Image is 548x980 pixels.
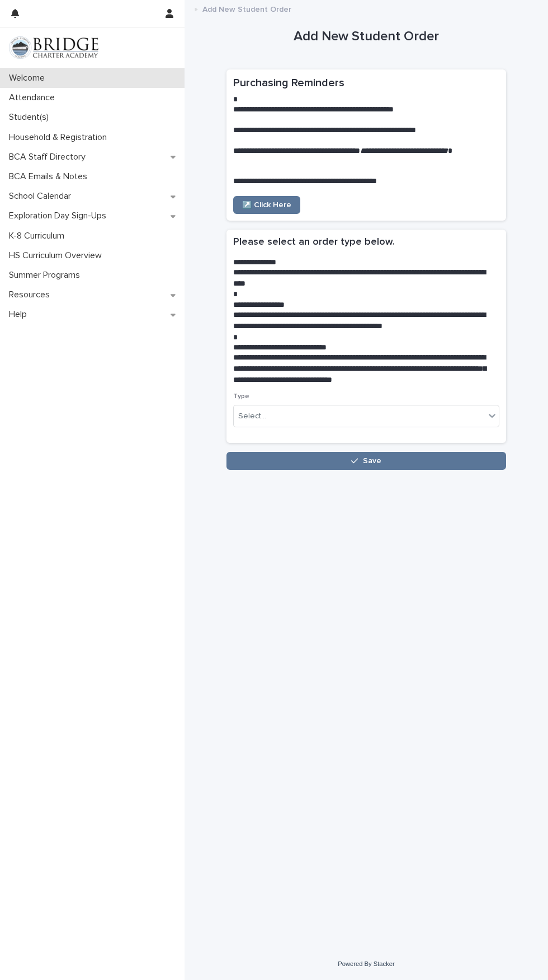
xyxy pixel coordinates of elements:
[4,270,89,281] p: Summer Programs
[4,152,95,162] p: BCA Staff Directory
[363,457,381,465] span: Save
[242,201,291,209] span: ↗️ Click Here
[233,236,395,249] h2: Please select an order type below.
[4,191,80,202] p: School Calendar
[4,92,64,103] p: Attendance
[4,309,36,320] p: Help
[4,250,111,261] p: HS Curriculum Overview
[4,73,54,83] p: Welcome
[4,211,115,221] p: Exploration Day Sign-Ups
[9,36,98,59] img: V1C1m3IdTEidaUdm9Hs0
[4,112,58,123] p: Student(s)
[233,76,499,90] h2: Purchasing Reminders
[226,452,506,470] button: Save
[4,132,116,143] p: Household & Registration
[233,196,300,214] a: ↗️ Click Here
[4,231,73,241] p: K-8 Curriculum
[338,960,394,967] a: Powered By Stacker
[4,290,59,300] p: Resources
[233,393,249,400] span: Type
[4,171,96,182] p: BCA Emails & Notes
[202,2,291,15] p: Add New Student Order
[226,29,506,45] h1: Add New Student Order
[238,410,266,422] div: Select...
